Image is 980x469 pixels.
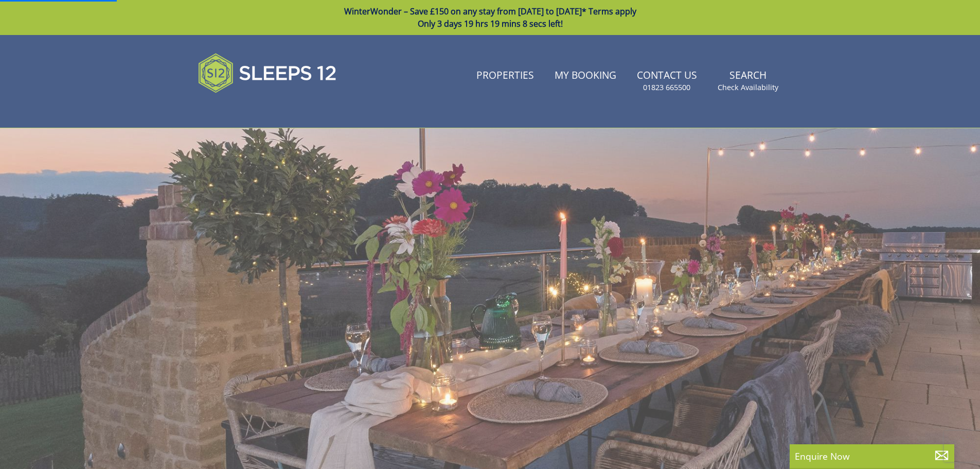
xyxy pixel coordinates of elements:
small: Check Availability [718,82,778,93]
a: My Booking [550,64,620,88]
a: SearchCheck Availability [714,64,782,98]
a: Contact Us01823 665500 [633,64,701,98]
p: Enquire Now [795,449,949,463]
img: Sleeps 12 [198,47,337,99]
a: Properties [472,64,538,88]
span: Only 3 days 19 hrs 19 mins 8 secs left! [418,18,563,29]
iframe: Customer reviews powered by Trustpilot [193,105,301,114]
small: 01823 665500 [643,82,690,93]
